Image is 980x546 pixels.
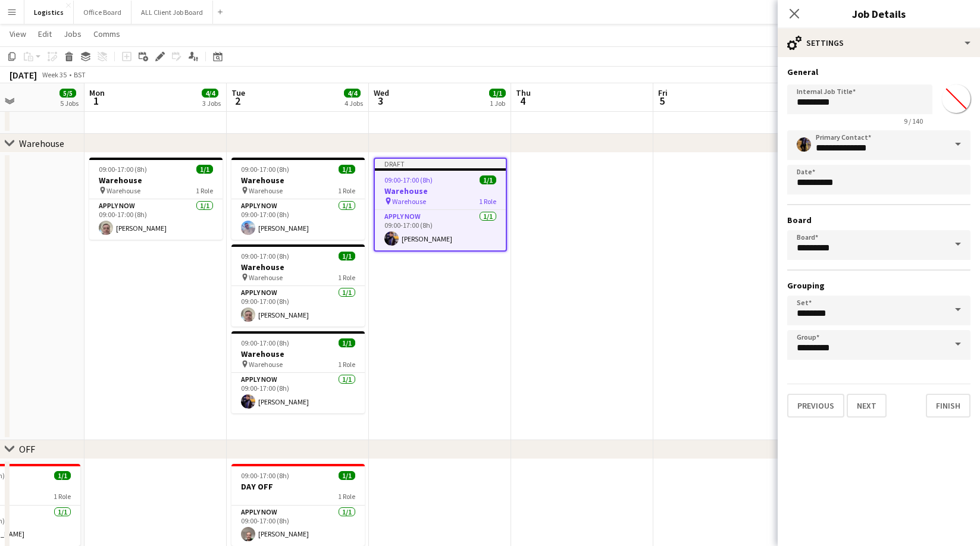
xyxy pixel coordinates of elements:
span: 09:00-17:00 (8h) [99,165,147,174]
h3: Job Details [778,6,980,21]
span: Warehouse [249,360,283,369]
span: Week 35 [39,70,69,79]
a: View [5,26,31,42]
app-card-role: APPLY NOW1/109:00-17:00 (8h)[PERSON_NAME] [375,210,506,250]
h3: Warehouse [231,262,365,272]
h3: General [787,67,970,77]
app-card-role: APPLY NOW1/109:00-17:00 (8h)[PERSON_NAME] [231,286,365,327]
button: Previous [787,394,844,418]
app-job-card: 09:00-17:00 (8h)1/1DAY OFF1 RoleAPPLY NOW1/109:00-17:00 (8h)[PERSON_NAME] [231,464,365,546]
span: 09:00-17:00 (8h) [241,471,289,480]
span: 1 Role [479,197,496,206]
div: OFF [19,443,35,455]
h3: Warehouse [375,186,506,196]
span: Thu [516,87,531,98]
span: Comms [93,29,120,39]
h3: Grouping [787,280,970,291]
span: 1/1 [196,165,213,174]
h3: Warehouse [89,175,223,186]
span: 1/1 [339,471,355,480]
span: 1 Role [338,273,355,282]
span: 5 [656,94,668,108]
span: 1/1 [339,165,355,174]
span: 4/4 [202,89,218,98]
span: Edit [38,29,52,39]
app-job-card: Draft09:00-17:00 (8h)1/1Warehouse Warehouse1 RoleAPPLY NOW1/109:00-17:00 (8h)[PERSON_NAME] [374,158,507,252]
h3: DAY OFF [231,481,365,492]
app-job-card: 09:00-17:00 (8h)1/1Warehouse Warehouse1 RoleAPPLY NOW1/109:00-17:00 (8h)[PERSON_NAME] [89,158,223,240]
span: Warehouse [249,186,283,195]
span: 5/5 [60,89,76,98]
span: 4 [514,94,531,108]
span: 09:00-17:00 (8h) [241,165,289,174]
span: 1/1 [339,338,355,347]
span: 1 Role [338,492,355,501]
div: 4 Jobs [345,99,363,108]
div: Settings [778,29,980,57]
button: Logistics [24,1,74,24]
span: Wed [374,87,389,98]
span: View [10,29,26,39]
app-card-role: APPLY NOW1/109:00-17:00 (8h)[PERSON_NAME] [231,506,365,546]
button: ALL Client Job Board [131,1,213,24]
span: 4/4 [344,89,361,98]
button: Finish [926,394,970,418]
span: Warehouse [107,186,140,195]
div: 3 Jobs [202,99,221,108]
span: Jobs [64,29,82,39]
span: Tue [231,87,245,98]
span: 1 Role [338,360,355,369]
span: 1/1 [480,175,496,184]
span: Fri [658,87,668,98]
span: 1/1 [54,471,71,480]
h3: Warehouse [231,175,365,186]
span: 09:00-17:00 (8h) [241,252,289,261]
app-card-role: APPLY NOW1/109:00-17:00 (8h)[PERSON_NAME] [231,373,365,413]
app-card-role: APPLY NOW1/109:00-17:00 (8h)[PERSON_NAME] [89,199,223,240]
app-job-card: 09:00-17:00 (8h)1/1Warehouse Warehouse1 RoleAPPLY NOW1/109:00-17:00 (8h)[PERSON_NAME] [231,331,365,413]
div: [DATE] [10,69,37,81]
button: Office Board [74,1,131,24]
div: 1 Job [490,99,505,108]
a: Comms [89,26,125,42]
span: Mon [89,87,105,98]
div: BST [74,70,86,79]
a: Edit [33,26,57,42]
div: Warehouse [19,137,64,149]
app-job-card: 09:00-17:00 (8h)1/1Warehouse Warehouse1 RoleAPPLY NOW1/109:00-17:00 (8h)[PERSON_NAME] [231,158,365,240]
div: 5 Jobs [60,99,79,108]
h3: Board [787,215,970,225]
div: Draft [375,159,506,168]
span: Warehouse [249,273,283,282]
app-card-role: APPLY NOW1/109:00-17:00 (8h)[PERSON_NAME] [231,199,365,240]
span: 9 / 140 [894,117,932,125]
h3: Warehouse [231,349,365,359]
app-job-card: 09:00-17:00 (8h)1/1Warehouse Warehouse1 RoleAPPLY NOW1/109:00-17:00 (8h)[PERSON_NAME] [231,244,365,327]
button: Next [847,394,887,418]
span: 09:00-17:00 (8h) [241,338,289,347]
span: 3 [372,94,389,108]
span: 1 Role [196,186,213,195]
span: 1/1 [489,89,506,98]
span: 1 [87,94,105,108]
span: 09:00-17:00 (8h) [384,175,433,184]
a: Jobs [59,26,86,42]
span: 1 Role [338,186,355,195]
span: 1 Role [54,492,71,501]
span: 2 [230,94,245,108]
span: 1/1 [339,252,355,261]
span: Warehouse [392,197,426,206]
